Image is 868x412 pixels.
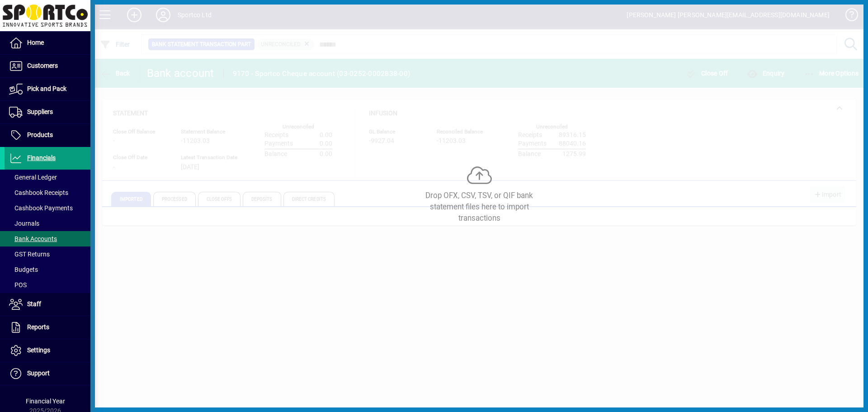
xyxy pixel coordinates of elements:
span: Suppliers [27,108,53,115]
a: Reports [5,316,90,339]
a: Pick and Pack [5,78,90,100]
span: Budgets [9,266,38,273]
a: General Ledger [5,170,90,185]
span: Cashbook Payments [9,204,73,212]
span: Settings [27,346,50,354]
span: Financials [27,154,56,161]
a: Cashbook Receipts [5,185,90,200]
span: Bank Accounts [9,235,57,242]
div: Drop OFX, CSV, TSV, or QIF bank statement files here to import transactions [411,190,547,224]
span: POS [9,281,27,289]
span: Pick and Pack [27,85,66,92]
span: Cashbook Receipts [9,189,68,196]
span: Reports [27,323,49,331]
span: Support [27,369,50,377]
span: Staff [27,300,41,308]
span: General Ledger [9,174,57,181]
a: Settings [5,339,90,362]
a: POS [5,277,90,293]
a: Journals [5,216,90,231]
a: Home [5,32,90,54]
a: Cashbook Payments [5,200,90,216]
a: Products [5,124,90,147]
a: Budgets [5,262,90,277]
a: Staff [5,293,90,316]
span: GST Returns [9,251,50,258]
a: Bank Accounts [5,231,90,246]
a: Support [5,362,90,385]
span: Products [27,131,53,138]
span: Journals [9,220,39,227]
a: GST Returns [5,246,90,262]
span: Home [27,39,44,46]
a: Customers [5,55,90,77]
span: Customers [27,62,58,69]
a: Suppliers [5,101,90,123]
span: Financial Year [26,398,65,405]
